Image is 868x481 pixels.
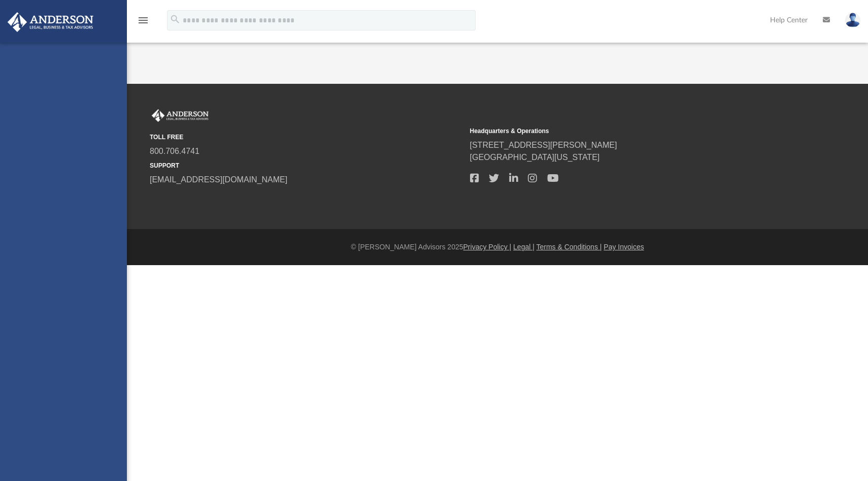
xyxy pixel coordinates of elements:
a: [GEOGRAPHIC_DATA][US_STATE] [470,153,600,162]
small: TOLL FREE [150,133,463,142]
a: [EMAIL_ADDRESS][DOMAIN_NAME] [150,175,287,184]
a: 800.706.4741 [150,147,199,155]
small: SUPPORT [150,161,463,170]
i: menu [137,14,149,26]
div: © [PERSON_NAME] Advisors 2025 [127,242,868,252]
img: Anderson Advisors Platinum Portal [5,12,96,32]
img: User Pic [845,13,860,27]
i: search [170,14,181,25]
a: Legal | [513,243,535,251]
img: Anderson Advisors Platinum Portal [150,109,211,122]
small: Headquarters & Operations [470,126,783,136]
a: Pay Invoices [604,243,644,251]
a: [STREET_ADDRESS][PERSON_NAME] [470,141,617,149]
a: menu [137,19,149,26]
a: Privacy Policy | [463,243,512,251]
a: Terms & Conditions | [537,243,602,251]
